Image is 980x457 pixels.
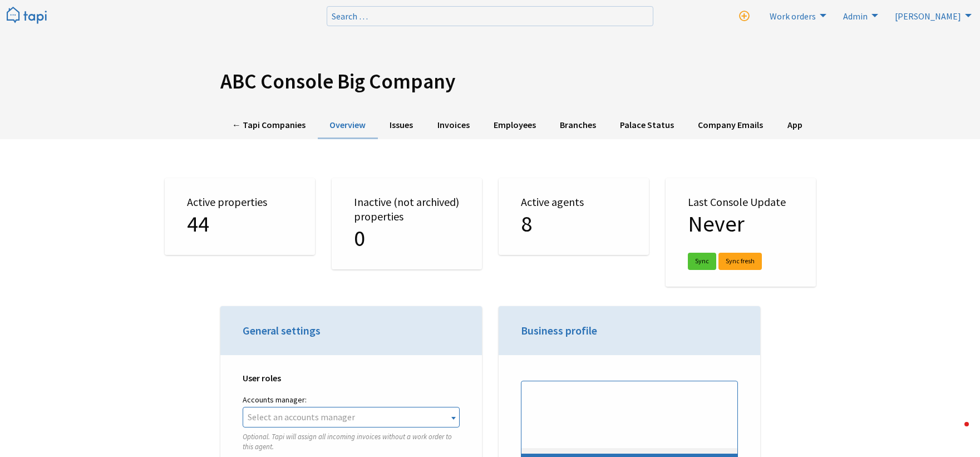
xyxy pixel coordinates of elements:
a: ← Tapi Companies [220,112,318,139]
span: Admin [843,11,868,22]
a: [PERSON_NAME] [888,7,974,24]
span: [PERSON_NAME] [895,11,961,22]
a: Branches [548,112,608,139]
label: Accounts manager: [243,393,460,407]
span: Never [688,210,745,238]
a: Work orders [763,7,829,24]
span: 44 [187,210,209,238]
div: Last Console Update [666,178,816,287]
iframe: Intercom live chat [942,419,969,446]
h3: General settings [243,323,460,338]
i: New work order [739,11,750,22]
a: Admin [836,7,881,24]
a: Employees [481,112,548,139]
span: Select an accounts manager [248,411,355,422]
a: Palace Status [608,112,686,139]
span: Work orders [770,11,816,22]
span: 0 [354,224,365,252]
div: Active properties [165,178,315,255]
a: Issues [378,112,425,139]
a: Overview [318,112,378,139]
h3: Business profile [521,323,738,338]
p: Optional. Tapi will assign all incoming invoices without a work order to this agent. [243,432,460,452]
span: 8 [521,210,532,238]
strong: User roles [243,372,281,384]
a: Company Emails [686,112,775,139]
a: App [775,112,814,139]
img: Tapi logo [7,7,47,25]
h1: ABC Console Big Company [220,69,760,94]
div: Inactive (not archived) properties [332,178,482,269]
a: Invoices [425,112,481,139]
a: Sync [688,253,716,270]
div: Active agents [499,178,649,255]
a: Sync fresh [718,253,762,270]
span: Search … [332,11,368,22]
li: Josh [888,7,974,24]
